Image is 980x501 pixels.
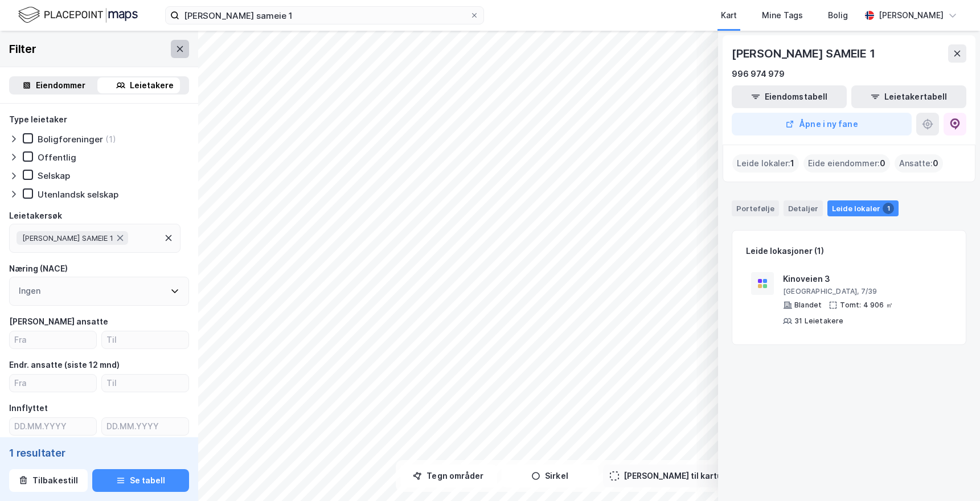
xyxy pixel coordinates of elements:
[732,44,878,63] div: [PERSON_NAME] SAMEIE 1
[38,170,70,181] div: Selskap
[9,401,48,415] div: Innflyttet
[9,40,36,58] div: Filter
[803,154,890,173] div: Eide eiendommer :
[10,375,96,392] input: Fra
[9,262,68,276] div: Næring (NACE)
[502,465,598,487] button: Sirkel
[624,469,744,483] div: [PERSON_NAME] til kartutsnitt
[400,465,497,487] button: Tegn områder
[828,9,848,22] div: Bolig
[746,244,824,258] div: Leide lokasjoner (1)
[38,189,118,200] div: Utenlandsk selskap
[827,200,899,216] div: Leide lokaler
[794,317,844,326] div: 31 Leietakere
[732,67,785,81] div: 996 974 979
[22,233,113,243] span: [PERSON_NAME] SAMEIE 1
[923,446,980,501] iframe: Chat Widget
[105,134,116,145] div: (1)
[92,469,189,492] button: Se tabell
[794,301,822,310] div: Blandet
[9,358,120,372] div: Endr. ansatte (siste 12 mnd)
[9,469,88,492] button: Tilbakestill
[923,446,980,501] div: Kontrollprogram for chat
[38,152,76,163] div: Offentlig
[790,157,794,170] span: 1
[9,446,189,460] div: 1 resultater
[783,272,947,286] div: Kinoveien 3
[721,9,737,22] div: Kart
[762,9,803,22] div: Mine Tags
[9,209,62,223] div: Leietakersøk
[36,79,85,92] div: Eiendommer
[883,203,894,214] div: 1
[880,157,885,170] span: 0
[102,375,188,392] input: Til
[840,301,893,310] div: Tomt: 4 906 ㎡
[38,134,103,145] div: Boligforeninger
[784,200,823,216] div: Detaljer
[851,85,966,108] button: Leietakertabell
[10,331,96,348] input: Fra
[879,9,944,22] div: [PERSON_NAME]
[732,154,799,173] div: Leide lokaler :
[18,5,138,25] img: logo.f888ab2527a4732fd821a326f86c7f29.svg
[895,154,943,173] div: Ansatte :
[130,79,174,92] div: Leietakere
[19,284,40,298] div: Ingen
[179,7,470,24] input: Søk på adresse, matrikkel, gårdeiere, leietakere eller personer
[102,331,188,348] input: Til
[732,85,847,108] button: Eiendomstabell
[10,418,96,435] input: DD.MM.YYYY
[732,113,912,135] button: Åpne i ny fane
[9,113,67,126] div: Type leietaker
[102,418,188,435] input: DD.MM.YYYY
[783,287,947,296] div: [GEOGRAPHIC_DATA], 7/39
[933,157,938,170] span: 0
[9,315,108,328] div: [PERSON_NAME] ansatte
[732,200,779,216] div: Portefølje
